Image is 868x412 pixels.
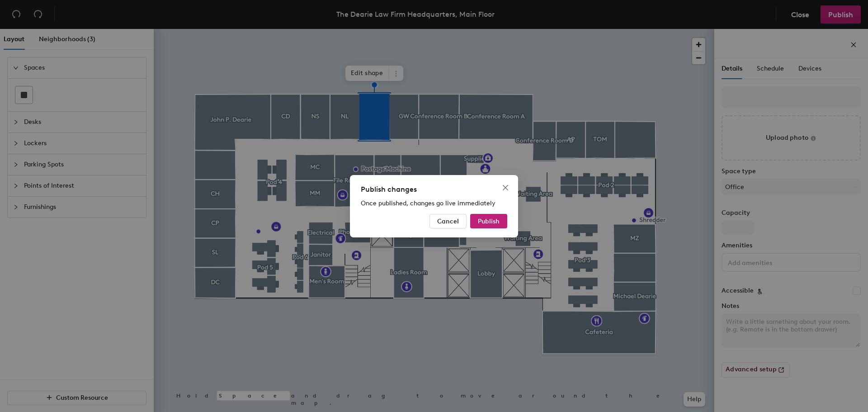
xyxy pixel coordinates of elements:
[361,199,495,207] span: Once published, changes go live immediately
[498,184,513,191] span: Close
[429,214,467,228] button: Cancel
[470,214,507,228] button: Publish
[498,180,513,195] button: Close
[502,184,509,191] span: close
[361,184,507,195] div: Publish changes
[478,217,500,225] span: Publish
[437,217,459,225] span: Cancel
